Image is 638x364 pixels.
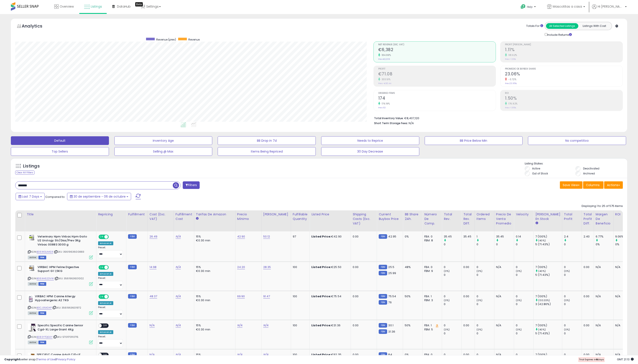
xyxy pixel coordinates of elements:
[311,234,331,239] b: Listed Price:
[477,212,492,221] div: Ordered Items
[176,294,181,299] a: N/A
[45,195,65,199] span: Compared to:
[584,294,590,298] div: 0.00
[516,273,533,277] div: 0
[98,330,113,334] div: Amazon AI
[183,181,200,189] button: Filters
[496,212,512,226] div: Precio de venta promedio
[150,294,157,299] a: 48.37
[496,265,511,269] div: N/A
[98,212,124,217] div: Repricing
[496,294,511,298] div: N/A
[38,323,90,333] b: Specific Specific Canine Senior Cgd-XL Large Giant 4Kg
[293,294,306,298] div: 100
[38,265,90,274] b: VIRBAC HPM Feline Digestive Support G1 1,5KG
[535,242,562,246] div: 5 (71.43%)
[538,269,546,273] small: (40%)
[444,331,461,335] div: 0
[424,328,439,331] div: FBM: 5
[98,301,113,305] div: Amazon AI
[584,265,590,269] div: 0.00
[196,265,232,269] div: 15%
[293,265,306,269] div: 100
[388,294,396,298] span: 75.54
[378,58,390,60] small: Prev: €2,239
[263,353,268,357] a: N/A
[538,299,550,302] small: (133.33%)
[535,302,562,306] div: 3 (42.86%)
[196,298,232,302] div: €0.30 min
[28,323,93,344] div: ASIN:
[98,272,113,276] div: Amazon AI
[516,235,533,239] div: 0.14
[56,357,75,361] a: Privacy Policy
[237,212,260,221] div: Precio mínimo
[424,235,439,239] div: FBA: 0
[311,212,349,217] div: Listed Price
[463,265,471,269] div: 0.00
[598,4,624,9] span: Hi [PERSON_NAME]
[28,294,93,315] div: ASIN:
[505,68,623,70] span: PROMEDIO DE BUYBOX SHARE
[505,106,516,109] small: Prev: -1.95%
[353,323,373,327] div: 0.00
[37,277,54,280] a: B06XH62DVW
[108,295,115,298] span: OFF
[596,323,610,327] div: N/A
[237,353,242,357] a: N/A
[535,294,562,298] div: 7 (100%)
[535,265,562,269] div: 7 (100%)
[477,294,494,298] div: 0
[28,341,38,344] span: All listings currently available for purchase on Amazon
[505,58,516,60] small: Prev: -1.36%
[114,147,212,156] button: Selling @ Max
[496,235,514,239] div: 35.45
[15,171,35,175] div: Clear All Filters
[263,323,268,328] a: N/A
[379,212,401,221] div: Current Buybox Price
[311,323,347,327] div: €31.36
[27,212,94,217] div: Title
[526,24,543,28] div: Totals For
[54,250,84,253] span: | SKU: 3561963600883
[405,265,419,269] div: 48%
[535,221,538,225] small: Days In Stock.
[311,294,331,298] b: Listed Price:
[156,38,176,41] span: Revenue (prev)
[424,298,439,302] div: FBM: 3
[517,1,540,14] a: Help
[102,324,109,328] span: OFF
[584,212,592,226] div: Total Profit Diff.
[150,265,157,269] a: 14.98
[516,294,533,298] div: 0
[176,265,181,269] a: N/A
[535,235,562,239] div: 7 (100%)
[405,212,421,221] div: BB Share 24h.
[444,269,450,273] small: (0%)
[564,294,582,298] div: 0
[505,47,623,53] h2: 1.11%
[378,68,496,70] span: Profit
[28,294,34,303] img: 31gVt4pYd+L._SL40_.jpg
[353,265,373,269] div: 0.00
[237,294,245,299] a: 69.90
[388,300,391,304] span: 76
[379,271,387,275] small: FBM
[582,204,623,208] div: Displaying 1 to 25 of 575 items
[321,136,419,145] button: Needs to Reprice
[128,323,136,328] small: FBM
[53,335,78,339] span: | SKU: 5701170110715
[150,212,172,221] div: Cost (Exc. VAT)
[496,242,514,246] div: 0
[311,323,331,327] b: Listed Price:
[564,273,582,277] div: 0
[516,302,533,306] div: 0
[505,92,623,94] span: ROI
[615,242,633,246] div: 0%
[553,4,582,9] span: Mascotitas a casa
[54,277,84,280] span: | SKU: 3561963601002
[444,323,461,327] div: 0
[615,265,630,269] div: N/A
[444,265,461,269] div: 0
[388,265,394,269] span: 25.5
